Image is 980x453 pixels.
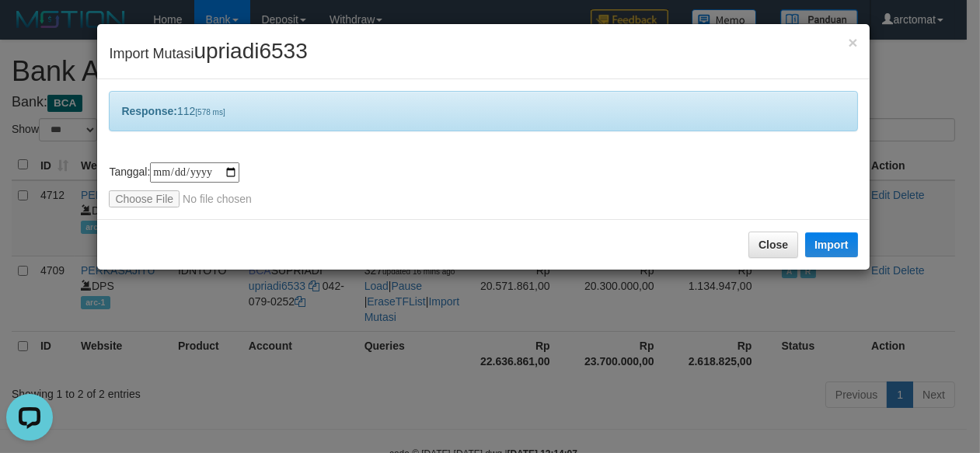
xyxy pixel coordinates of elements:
button: Import [805,232,858,257]
b: Response: [121,105,177,117]
span: [578 ms] [195,108,225,117]
div: Tanggal: [109,162,857,207]
button: Close [748,232,798,258]
button: Open LiveChat chat widget [6,6,53,53]
span: × [848,33,857,51]
span: Import Mutasi [109,46,307,61]
span: upriadi6533 [194,39,307,63]
button: Close [848,34,857,51]
div: 112 [109,91,857,131]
